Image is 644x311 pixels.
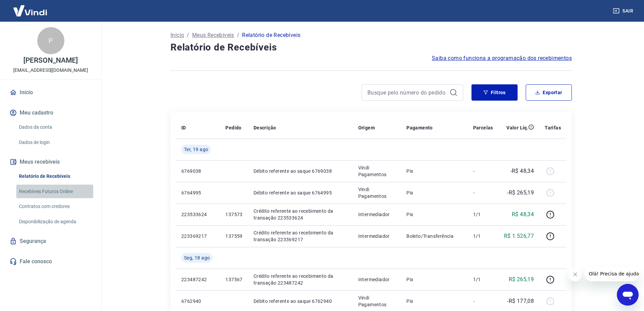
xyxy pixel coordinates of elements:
[406,124,433,131] p: Pagamento
[184,254,210,261] span: Seg, 18 ago
[432,54,572,62] a: Saiba como funciona a programação dos recebimentos
[16,200,93,213] a: Contratos com credores
[358,164,396,178] p: Vindi Pagamentos
[181,168,215,174] p: 6769038
[23,57,78,64] p: [PERSON_NAME]
[526,84,572,101] button: Exportar
[406,233,462,240] p: Boleto/Transferência
[8,234,93,249] a: Segurança
[13,67,88,74] p: [EMAIL_ADDRESS][DOMAIN_NAME]
[617,284,639,306] iframe: Botão para abrir a janela de mensagens
[406,298,462,305] p: Pix
[8,85,93,100] a: Início
[358,294,396,308] p: Vindi Pagamentos
[471,84,518,101] button: Filtros
[8,105,93,120] button: Meu cadastro
[254,168,347,174] p: Débito referente ao saque 6769038
[181,233,215,240] p: 223369217
[473,298,493,305] p: -
[181,298,215,305] p: 6762940
[473,189,493,196] p: -
[8,154,93,169] button: Meus recebíveis
[16,136,93,149] a: Dados de login
[358,211,396,218] p: Intermediador
[4,5,57,10] span: Olá! Precisa de ajuda?
[254,229,347,243] p: Crédito referente ao recebimento da transação 223369217
[507,297,534,305] p: -R$ 177,08
[181,124,186,131] p: ID
[254,273,347,286] p: Crédito referente ao recebimento da transação 223487242
[473,233,493,240] p: 1/1
[254,208,347,221] p: Crédito referente ao recebimento da transação 223533624
[507,189,534,197] p: -R$ 265,19
[504,232,534,240] p: R$ 1.526,77
[184,146,208,153] span: Ter, 19 ago
[16,169,93,183] a: Relatório de Recebíveis
[406,211,462,218] p: Pix
[611,5,636,17] button: Sair
[225,233,242,240] p: 137559
[358,233,396,240] p: Intermediador
[225,211,242,218] p: 137573
[506,124,528,131] p: Valor Líq.
[170,31,184,39] a: Início
[181,211,215,218] p: 223533624
[181,189,215,196] p: 6764995
[473,211,493,218] p: 1/1
[545,124,561,131] p: Tarifas
[8,0,52,21] img: Vindi
[512,210,534,219] p: R$ 48,34
[181,276,215,283] p: 223487242
[510,167,534,175] p: -R$ 48,34
[358,186,396,200] p: Vindi Pagamentos
[358,276,396,283] p: Intermediador
[473,168,493,174] p: -
[509,275,534,284] p: R$ 265,19
[192,31,234,39] a: Meus Recebíveis
[16,120,93,134] a: Dados da conta
[585,266,639,281] iframe: Mensagem da empresa
[225,124,241,131] p: Pedido
[16,215,93,229] a: Disponibilização de agenda
[254,124,276,131] p: Descrição
[367,87,447,98] input: Busque pelo número do pedido
[473,276,493,283] p: 1/1
[170,41,572,54] h4: Relatório de Recebíveis
[254,298,347,305] p: Débito referente ao saque 6762940
[242,31,300,39] p: Relatório de Recebíveis
[568,268,582,281] iframe: Fechar mensagem
[406,276,462,283] p: Pix
[473,124,493,131] p: Parcelas
[37,27,64,54] div: P
[225,276,242,283] p: 137567
[254,189,347,196] p: Débito referente ao saque 6764995
[8,254,93,269] a: Fale conosco
[16,185,93,199] a: Recebíveis Futuros Online
[406,189,462,196] p: Pix
[237,31,239,39] p: /
[187,31,189,39] p: /
[358,124,375,131] p: Origem
[406,168,462,174] p: Pix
